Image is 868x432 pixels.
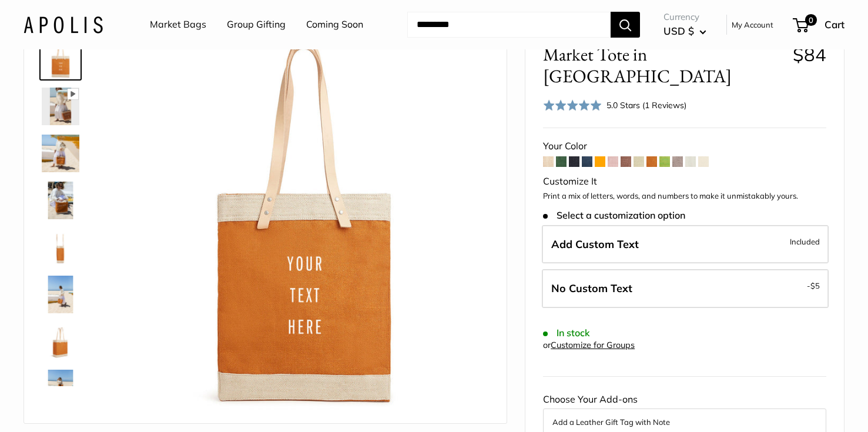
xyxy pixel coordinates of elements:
[306,16,363,34] a: Coming Soon
[543,190,826,202] p: Print a mix of letters, words, and numbers to make it unmistakably yours.
[542,269,829,308] label: Leave Blank
[42,229,79,266] img: Market Tote in Cognac
[42,41,79,78] img: Market Tote in Cognac
[39,179,82,222] a: Market Tote in Cognac
[825,18,844,31] span: Cart
[42,276,79,313] img: Market Tote in Cognac
[606,99,686,112] div: 5.0 Stars (1 Reviews)
[793,43,826,66] span: $84
[39,38,82,81] a: Market Tote in Cognac
[39,320,82,363] a: Market Tote in Cognac
[790,235,820,249] span: Included
[543,138,826,155] div: Your Color
[543,173,826,190] div: Customize It
[794,15,844,34] a: 0 Cart
[42,182,79,219] img: Market Tote in Cognac
[551,282,632,295] span: No Custom Text
[543,43,783,87] span: Market Tote in [GEOGRAPHIC_DATA]
[551,237,639,251] span: Add Custom Text
[663,22,706,41] button: USD $
[542,225,829,264] label: Add Custom Text
[118,41,489,411] img: Market Tote in Cognac
[227,16,286,34] a: Group Gifting
[39,85,82,128] a: Market Tote in Cognac
[42,370,79,407] img: Market Tote in Cognac
[805,14,817,26] span: 0
[39,226,82,269] a: Market Tote in Cognac
[42,323,79,360] img: Market Tote in Cognac
[663,25,694,37] span: USD $
[42,88,79,125] img: Market Tote in Cognac
[150,16,206,34] a: Market Bags
[552,415,817,429] button: Add a Leather Gift Tag with Note
[39,132,82,175] a: Market Tote in Cognac
[543,210,685,221] span: Select a customization option
[810,281,820,290] span: $5
[663,9,706,25] span: Currency
[39,367,82,410] a: Market Tote in Cognac
[24,16,103,33] img: Apolis
[543,337,635,353] div: or
[732,18,773,32] a: My Account
[543,327,589,339] span: In stock
[807,279,820,293] span: -
[543,96,686,113] div: 5.0 Stars (1 Reviews)
[611,12,640,38] button: Search
[42,135,79,172] img: Market Tote in Cognac
[551,340,635,350] a: Customize for Groups
[407,12,611,38] input: Search...
[39,273,82,316] a: Market Tote in Cognac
